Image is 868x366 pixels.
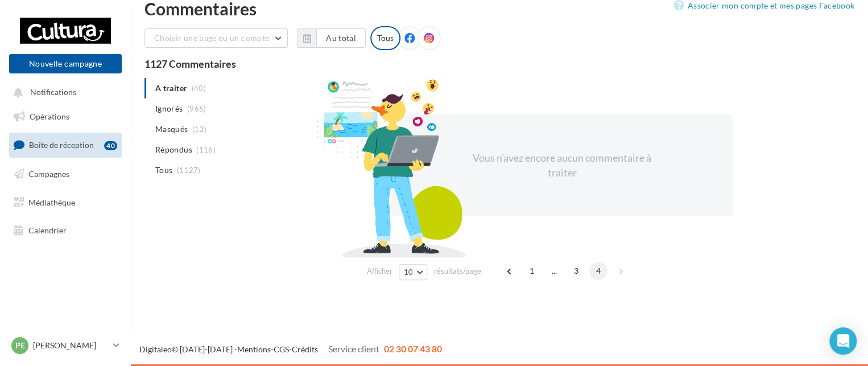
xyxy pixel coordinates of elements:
[192,125,206,134] span: (12)
[104,141,117,150] div: 40
[155,103,183,114] span: Ignorés
[567,262,585,280] span: 3
[7,219,124,242] a: Calendrier
[144,59,854,69] div: 1127 Commentaires
[187,104,206,113] span: (965)
[155,144,192,155] span: Répondus
[144,28,288,48] button: Choisir une page ou un compte
[7,133,124,157] a: Boîte de réception40
[154,33,269,43] span: Choisir une page ou un compte
[28,197,75,207] span: Médiathèque
[29,140,94,150] span: Boîte de réception
[274,344,289,354] a: CGS
[15,340,25,351] span: Pe
[523,262,541,280] span: 1
[139,344,442,354] span: © [DATE]-[DATE] - - -
[30,112,69,121] span: Opérations
[292,344,318,354] a: Crédits
[367,266,392,277] span: Afficher
[196,145,216,154] span: (116)
[177,166,201,175] span: (1127)
[30,88,76,97] span: Notifications
[464,151,660,180] div: Vous n'avez encore aucun commentaire à traiter
[328,343,379,354] span: Service client
[433,266,481,277] span: résultats/page
[297,28,366,48] button: Au total
[155,165,172,176] span: Tous
[28,169,69,179] span: Campagnes
[237,344,271,354] a: Mentions
[7,105,124,129] a: Opérations
[545,262,563,280] span: ...
[7,162,124,186] a: Campagnes
[316,28,366,48] button: Au total
[28,225,67,235] span: Calendrier
[9,335,122,356] a: Pe [PERSON_NAME]
[370,26,400,50] div: Tous
[139,344,172,354] a: Digitaleo
[384,343,442,354] span: 02 30 07 43 80
[155,124,188,135] span: Masqués
[7,191,124,215] a: Médiathèque
[399,264,428,280] button: 10
[404,268,414,277] span: 10
[829,327,857,355] div: Open Intercom Messenger
[589,262,607,280] span: 4
[33,340,109,351] p: [PERSON_NAME]
[9,54,122,73] button: Nouvelle campagne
